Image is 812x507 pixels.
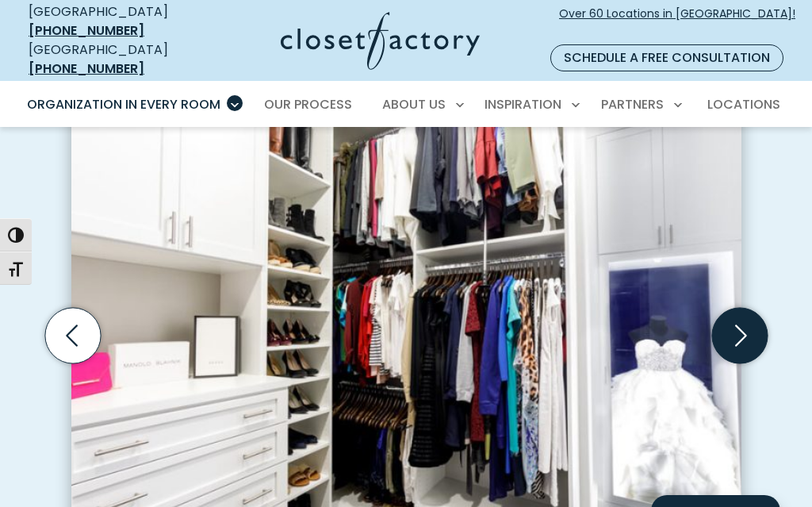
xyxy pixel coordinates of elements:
[707,95,780,113] span: Locations
[39,302,107,370] button: Previous slide
[382,95,446,113] span: About Us
[485,95,561,113] span: Inspiration
[29,40,201,79] div: [GEOGRAPHIC_DATA]
[601,95,664,113] span: Partners
[29,60,144,78] a: [PHONE_NUMBER]
[29,2,201,40] div: [GEOGRAPHIC_DATA]
[559,6,795,39] span: Over 60 Locations in [GEOGRAPHIC_DATA]!
[29,21,144,40] a: [PHONE_NUMBER]
[264,95,352,113] span: Our Process
[27,95,220,113] span: Organization in Every Room
[706,302,774,370] button: Next slide
[16,83,796,127] nav: Primary Menu
[550,44,783,71] a: Schedule a Free Consultation
[281,12,480,70] img: Closet Factory Logo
